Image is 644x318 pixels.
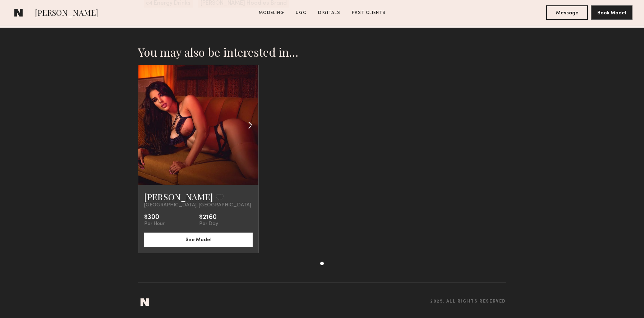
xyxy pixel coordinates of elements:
[199,214,218,221] div: $2160
[144,214,165,221] div: $300
[138,45,506,59] h2: You may also be interested in…
[293,10,309,16] a: UGC
[430,299,506,304] span: 2025, all rights reserved
[35,7,98,20] span: [PERSON_NAME]
[256,10,287,16] a: Modeling
[591,5,632,20] button: Book Model
[546,5,588,20] button: Message
[144,202,251,208] span: [GEOGRAPHIC_DATA], [GEOGRAPHIC_DATA]
[199,221,218,227] div: Per Day
[349,10,388,16] a: Past Clients
[144,233,253,247] button: See Model
[144,221,165,227] div: Per Hour
[315,10,343,16] a: Digitals
[144,191,213,202] a: [PERSON_NAME]
[591,9,632,15] a: Book Model
[144,236,253,242] a: See Model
